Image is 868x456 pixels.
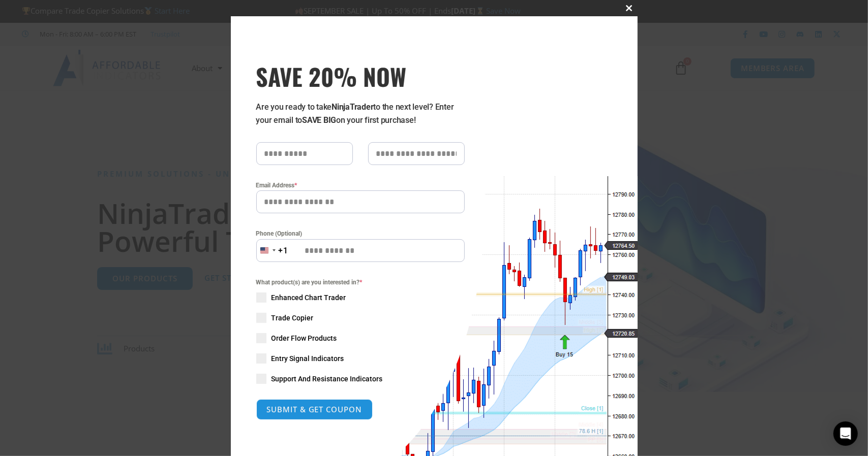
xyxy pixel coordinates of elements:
div: Open Intercom Messenger [833,421,858,446]
div: +1 [279,244,289,257]
label: Order Flow Products [256,333,465,343]
strong: NinjaTrader [332,102,373,112]
label: Trade Copier [256,313,465,323]
label: Support And Resistance Indicators [256,374,465,384]
label: Email Address [256,180,465,190]
label: Phone (Optional) [256,229,465,239]
span: Order Flow Products [272,333,337,343]
span: What product(s) are you interested in? [256,277,465,287]
h3: SAVE 20% NOW [256,62,465,90]
span: Enhanced Chart Trader [272,292,346,303]
strong: SAVE BIG [302,115,336,125]
label: Enhanced Chart Trader [256,292,465,303]
button: SUBMIT & GET COUPON [256,399,373,420]
span: Support And Resistance Indicators [272,374,383,384]
p: Are you ready to take to the next level? Enter your email to on your first purchase! [256,101,465,127]
span: Entry Signal Indicators [272,353,344,364]
label: Entry Signal Indicators [256,353,465,364]
button: Selected country [256,239,289,262]
span: Trade Copier [272,313,314,323]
